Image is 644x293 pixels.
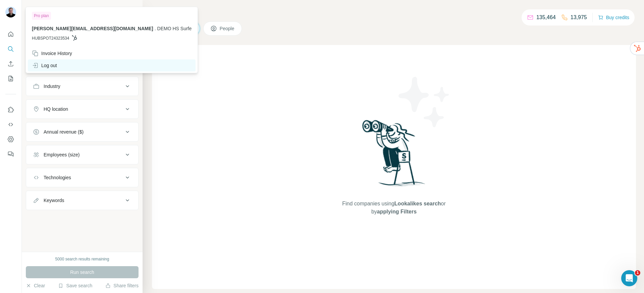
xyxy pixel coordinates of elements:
button: Clear [26,282,45,289]
div: Industry [44,83,60,90]
span: [PERSON_NAME][EMAIL_ADDRESS][DOMAIN_NAME] [32,26,153,31]
img: Surfe Illustration - Woman searching with binoculars [359,118,429,193]
span: Lookalikes search [394,201,441,206]
img: Avatar [5,7,16,17]
div: Pro plan [32,12,51,20]
button: Feedback [5,148,16,160]
iframe: Intercom live chat [621,270,637,286]
div: Invoice History [32,50,72,57]
button: Dashboard [5,133,16,145]
span: . [155,26,156,31]
div: Employees (size) [44,151,79,158]
button: Technologies [26,169,138,186]
button: Buy credits [598,13,629,22]
p: 13,975 [571,13,587,21]
button: Use Surfe on LinkedIn [5,104,16,116]
img: Surfe Illustration - Stars [394,72,454,132]
div: 5000 search results remaining [55,256,109,262]
button: My lists [5,72,16,85]
p: 135,464 [536,13,556,21]
div: Annual revenue ($) [44,129,84,135]
span: HUBSPOT24323534 [32,35,69,41]
button: HQ location [26,101,138,117]
span: 1 [635,270,640,276]
h4: Search [152,8,636,17]
div: New search [26,6,47,12]
span: applying Filters [377,209,417,214]
div: Log out [32,62,57,69]
button: Search [5,43,16,55]
span: DEMO HS Surfe [157,26,192,31]
button: Use Surfe API [5,118,16,131]
span: Find companies using or by [340,200,447,216]
button: Save search [58,282,92,289]
button: Employees (size) [26,147,138,163]
button: Share filters [105,282,139,289]
div: Technologies [44,174,71,181]
button: Enrich CSV [5,58,16,70]
button: Annual revenue ($) [26,124,138,140]
div: Keywords [44,197,64,204]
span: People [220,25,235,32]
div: HQ location [44,106,68,112]
button: Industry [26,78,138,94]
button: Keywords [26,192,138,208]
button: Hide [117,4,143,14]
button: Quick start [5,28,16,40]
